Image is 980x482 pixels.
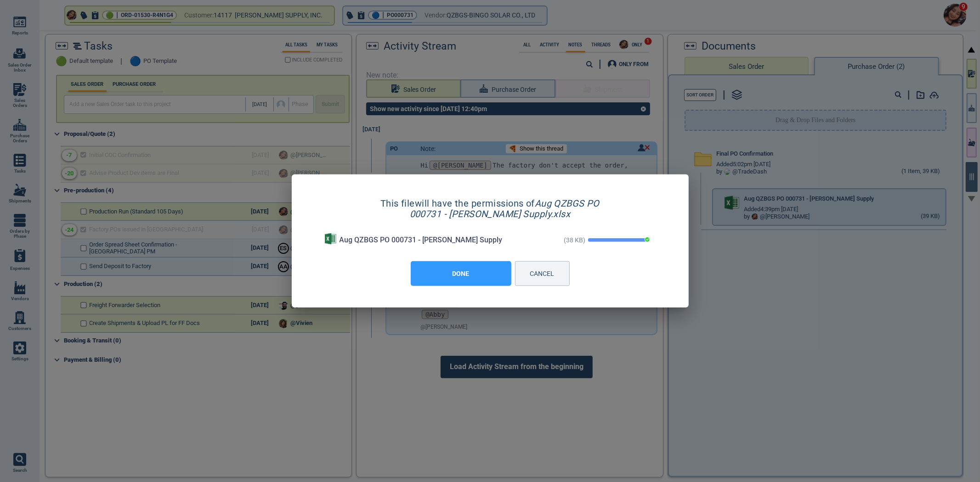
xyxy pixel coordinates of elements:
[325,233,337,245] img: excel
[365,198,615,219] p: This file will have the permissions of
[340,235,503,244] span: Aug QZBGS PO 000731 - [PERSON_NAME] Supply
[515,261,570,286] button: CANCEL
[554,236,586,243] span: (38 KB)
[411,261,511,286] button: DONE
[410,197,600,219] em: Aug QZBGS PO 000731 - [PERSON_NAME] Supply.xlsx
